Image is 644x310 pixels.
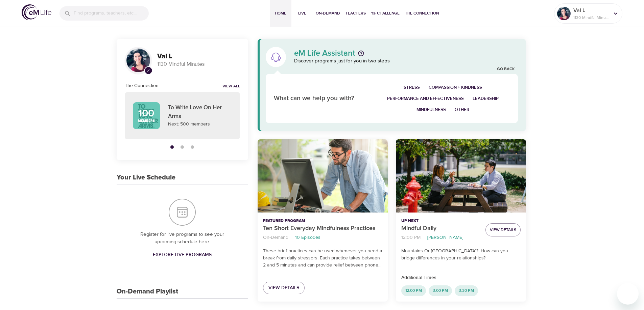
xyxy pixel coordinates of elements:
[263,234,288,241] p: On-Demand
[371,10,400,17] span: 1% Challenge
[291,233,292,242] li: ·
[268,284,299,292] span: View Details
[168,121,232,128] p: Next: 500 members
[401,224,480,233] p: Mindful Daily
[401,218,480,224] p: Up Next
[401,285,426,296] div: 12:00 PM
[404,84,420,91] span: Stress
[455,106,469,114] span: Other
[150,249,214,261] a: Explore Live Programs
[272,10,289,17] span: Home
[429,84,482,91] span: Compassion + Kindness
[412,104,450,115] button: Mindfulness
[295,234,320,241] p: 10 Episodes
[557,7,571,20] img: Remy Sharp
[258,139,388,213] button: Ten Short Everyday Mindfulness Practices
[270,52,281,62] img: eM Life Assistant
[455,285,478,296] div: 3:30 PM
[383,93,468,104] button: Performance and Effectiveness
[573,6,609,15] p: Val L
[424,82,486,93] button: Compassion + Kindness
[427,234,463,241] p: [PERSON_NAME]
[468,93,503,104] button: Leadership
[130,231,235,246] p: Register for live programs to see your upcoming schedule here.
[274,94,367,104] p: What can we help you with?
[429,285,452,296] div: 3:00 PM
[617,283,639,305] iframe: Button to launch messaging window
[263,218,382,224] p: Featured Program
[126,49,150,72] img: Remy Sharp
[401,248,521,262] p: Mountains Or [GEOGRAPHIC_DATA]?: How can you bridge differences in your relationships?
[401,233,480,242] nav: breadcrumb
[263,233,382,242] nav: breadcrumb
[125,82,159,89] h6: The Connection
[74,6,149,21] input: Find programs, teachers, etc...
[263,248,382,269] p: These brief practices can be used whenever you need a break from daily stressors. Each practice t...
[473,95,499,103] span: Leadership
[396,139,526,213] button: Mindful Daily
[157,53,240,60] h3: Val L
[573,15,609,21] p: 1130 Mindful Minutes
[401,234,421,241] p: 12:00 PM
[405,10,439,17] span: The Connection
[222,84,240,89] a: View all notifications
[345,10,366,17] span: Teachers
[263,282,305,294] a: View Details
[401,274,521,281] p: Additional Times
[153,251,212,259] span: Explore Live Programs
[138,118,155,123] p: Members
[401,288,426,293] span: 12:00 PM
[22,4,51,20] img: logo
[316,10,340,17] span: On-Demand
[157,60,240,68] p: 1130 Mindful Minutes
[429,288,452,293] span: 3:00 PM
[399,82,424,93] button: Stress
[169,199,196,226] img: Your Live Schedule
[490,226,516,233] span: View Details
[263,224,382,233] p: Ten Short Everyday Mindfulness Practices
[168,104,232,121] p: To Write Love On Her Arms
[455,288,478,293] span: 3:30 PM
[423,233,425,242] li: ·
[450,104,474,115] button: Other
[497,66,515,72] a: Go Back
[387,95,464,103] span: Performance and Effectiveness
[117,174,175,181] h3: Your Live Schedule
[485,223,521,236] button: View Details
[294,10,310,17] span: Live
[294,57,518,65] p: Discover programs just for you in two steps
[138,108,154,118] p: 100
[117,288,178,295] h3: On-Demand Playlist
[294,49,355,57] p: eM Life Assistant
[416,106,446,114] span: Mindfulness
